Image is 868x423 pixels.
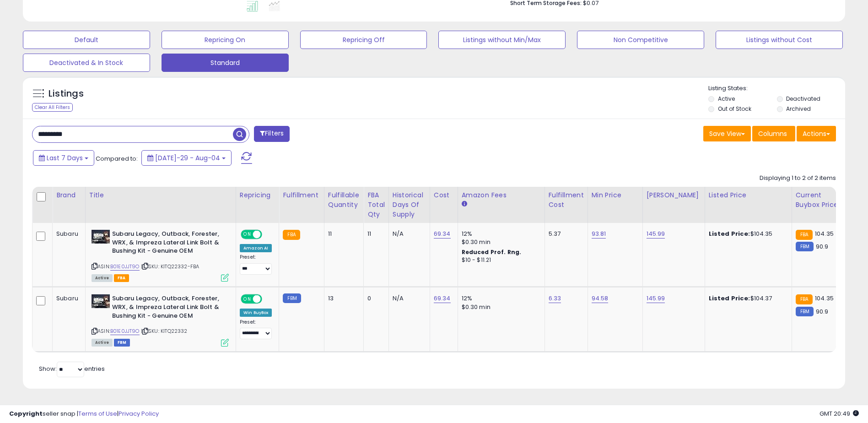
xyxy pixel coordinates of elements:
[438,31,566,49] button: Listings without Min/Max
[56,190,81,200] div: Brand
[261,295,275,303] span: OFF
[796,307,814,316] small: FBM
[141,150,232,166] button: [DATE]-29 - Aug-04
[709,190,788,200] div: Listed Price
[758,129,787,138] span: Columns
[367,294,382,303] div: 0
[367,190,385,219] div: FBA Total Qty
[240,309,272,317] div: Win BuyBox
[592,294,609,303] a: 94.58
[462,200,467,208] small: Amazon Fees.
[96,154,138,163] span: Compared to:
[549,190,584,210] div: Fulfillment Cost
[56,230,78,238] div: Subaru
[709,229,750,238] b: Listed Price:
[716,31,843,49] button: Listings without Cost
[434,190,454,200] div: Cost
[23,31,150,49] button: Default
[760,174,836,183] div: Displaying 1 to 2 of 2 items
[119,409,159,418] a: Privacy Policy
[9,410,159,418] div: seller snap | |
[647,294,665,303] a: 145.99
[462,303,538,311] div: $0.30 min
[56,294,78,303] div: Subaru
[462,294,538,303] div: 12%
[462,256,538,264] div: $10 - $11.21
[819,409,859,418] span: 2025-08-12 20:49 GMT
[797,126,836,141] button: Actions
[240,254,272,275] div: Preset:
[709,230,785,238] div: $104.35
[33,150,94,166] button: Last 7 Days
[110,263,140,271] a: B01E0JJT9O
[141,327,188,335] span: | SKU: KITQ22332
[110,327,140,335] a: B01E0JJT9O
[592,190,639,200] div: Min Price
[462,248,522,256] b: Reduced Prof. Rng.
[796,242,814,251] small: FBM
[92,339,113,347] span: All listings currently available for purchase on Amazon
[718,105,751,113] label: Out of Stock
[141,263,199,270] span: | SKU: KITQ22332-FBA
[393,230,423,238] div: N/A
[32,103,73,112] div: Clear All Filters
[592,229,606,239] a: 93.81
[434,294,451,303] a: 69.34
[815,294,834,303] span: 104.35
[39,364,105,373] span: Show: entries
[796,230,813,240] small: FBA
[434,229,451,239] a: 69.34
[709,294,785,303] div: $104.37
[155,153,220,163] span: [DATE]-29 - Aug-04
[254,126,290,142] button: Filters
[114,274,129,282] span: FBA
[92,294,229,345] div: ASIN:
[709,294,750,303] b: Listed Price:
[708,84,845,93] p: Listing States:
[796,190,843,210] div: Current Buybox Price
[92,274,113,282] span: All listings currently available for purchase on Amazon
[816,242,829,251] span: 90.9
[283,293,301,303] small: FBM
[78,409,117,418] a: Terms of Use
[462,190,541,200] div: Amazon Fees
[261,231,275,239] span: OFF
[300,31,427,49] button: Repricing Off
[328,230,356,238] div: 11
[647,229,665,239] a: 145.99
[9,409,43,418] strong: Copyright
[89,190,232,200] div: Title
[283,230,300,240] small: FBA
[162,31,289,49] button: Repricing On
[240,244,272,252] div: Amazon AI
[242,231,253,239] span: ON
[112,230,223,258] b: Subaru Legacy, Outback, Forester, WRX, & Impreza Lateral Link Bolt & Bushing Kit - Genuine OEM
[816,307,829,316] span: 90.9
[462,230,538,238] div: 12%
[718,95,735,103] label: Active
[752,126,795,141] button: Columns
[786,105,811,113] label: Archived
[786,95,820,103] label: Deactivated
[242,295,253,303] span: ON
[328,190,360,210] div: Fulfillable Quantity
[114,339,130,347] span: FBM
[549,230,581,238] div: 5.37
[549,294,561,303] a: 6.33
[92,230,229,281] div: ASIN:
[283,190,320,200] div: Fulfillment
[393,190,426,219] div: Historical Days Of Supply
[23,54,150,72] button: Deactivated & In Stock
[462,238,538,246] div: $0.30 min
[49,87,84,100] h5: Listings
[47,153,83,163] span: Last 7 Days
[240,319,272,340] div: Preset:
[815,229,834,238] span: 104.35
[92,294,110,308] img: 51rOAD9FhvL._SL40_.jpg
[112,294,223,322] b: Subaru Legacy, Outback, Forester, WRX, & Impreza Lateral Link Bolt & Bushing Kit - Genuine OEM
[367,230,382,238] div: 11
[162,54,289,72] button: Standard
[92,230,110,244] img: 51rOAD9FhvL._SL40_.jpg
[393,294,423,303] div: N/A
[703,126,751,141] button: Save View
